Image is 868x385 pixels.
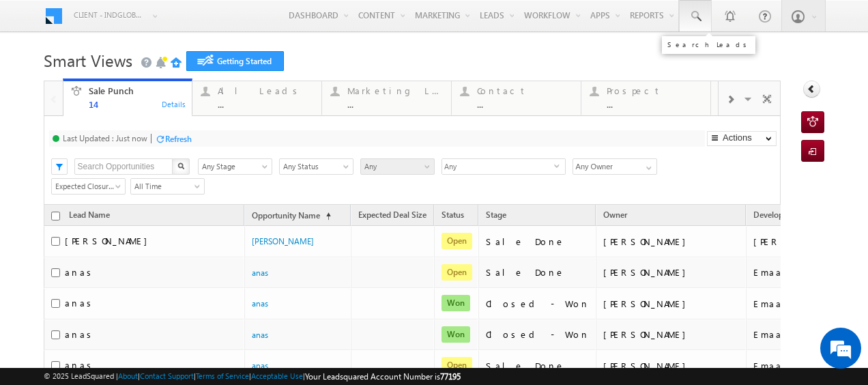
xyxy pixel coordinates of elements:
span: Opportunity Name [252,210,320,220]
input: Type to Search [573,158,657,175]
span: © 2025 LeadSquared | | | | | [44,370,461,383]
div: ... [218,99,313,109]
div: Sale Done [486,360,590,372]
div: Sale Punch [89,85,184,96]
a: Stage [479,208,513,225]
a: Sale Punch14Details [63,79,193,117]
a: Expected Closure Date [51,178,126,195]
span: Any Status [280,160,349,173]
span: Owner [603,210,627,220]
div: Chat with us now [71,72,229,89]
a: [PERSON_NAME] [252,236,314,246]
span: 77195 [440,371,461,382]
div: Sale Done [486,236,590,248]
div: [PERSON_NAME] [603,360,740,372]
a: All Time [130,178,205,195]
div: ... [607,99,702,109]
a: Developer [747,208,797,225]
div: Search Leads [667,40,750,48]
a: Opportunity Name(sorted ascending) [245,208,338,225]
span: select [554,162,565,169]
a: About [118,371,138,380]
div: Minimize live chat window [224,7,257,40]
div: Last Updated : Just now [63,133,147,143]
img: Search [177,162,184,169]
a: All Leads... [192,81,322,115]
div: All Leads [218,85,313,96]
input: Check all records [51,212,60,220]
span: Smart Views [44,49,132,71]
div: Refresh [165,134,192,144]
a: Any Stage [198,158,272,175]
span: anas [65,359,96,371]
span: Client - indglobal2 (77195) [74,8,145,22]
div: ... [477,99,573,109]
span: Won [442,295,470,311]
span: (sorted ascending) [320,211,331,222]
a: Show All Items [639,159,656,173]
span: anas [65,266,96,278]
a: Acceptable Use [251,371,303,380]
a: Prospect... [581,81,711,115]
textarea: Type your message and hit 'Enter' [18,126,249,284]
a: Any [360,158,435,175]
span: Won [442,326,470,343]
span: anas [65,328,96,340]
span: Developer [753,210,790,220]
span: Any [442,159,554,175]
div: Contact [477,85,573,96]
a: Expected Deal Size [351,208,433,225]
button: Actions [707,131,777,146]
div: [PERSON_NAME] [603,266,740,279]
div: 14 [89,99,184,109]
span: Open [442,264,472,281]
span: Open [442,233,472,249]
a: Status [435,208,471,225]
div: Prospect [607,85,702,96]
div: [PERSON_NAME] [603,328,740,341]
a: Marketing Leads... [321,81,452,115]
span: anas [65,297,96,309]
div: [PERSON_NAME] [603,298,740,310]
a: Getting Started [186,51,284,71]
div: Any [442,158,566,175]
a: anas [252,360,268,371]
a: Any Status [279,158,353,175]
a: Terms of Service [196,371,249,380]
span: [PERSON_NAME] [65,235,154,246]
div: Sale Done [486,266,590,279]
span: Lead Name [62,208,117,225]
div: Marketing Leads [347,85,443,96]
div: Closed - Won [486,328,590,341]
input: Search Opportunities [74,158,173,175]
span: All Time [131,180,200,192]
div: Closed - Won [486,298,590,310]
div: [PERSON_NAME] [603,236,740,248]
a: Contact Support [140,371,194,380]
span: Open [442,357,472,373]
a: anas [252,268,268,278]
a: anas [252,298,268,309]
span: Your Leadsquared Account Number is [305,371,461,382]
a: anas [252,330,268,340]
div: Details [161,98,187,110]
div: ... [347,99,443,109]
span: Any [361,160,430,173]
em: Start Chat [186,295,248,313]
span: Expected Closure Date [52,180,121,192]
img: d_60004797649_company_0_60004797649 [23,72,57,89]
span: Expected Deal Size [358,210,426,220]
span: Stage [486,210,506,220]
a: Contact... [451,81,581,115]
span: Any Stage [199,160,267,173]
